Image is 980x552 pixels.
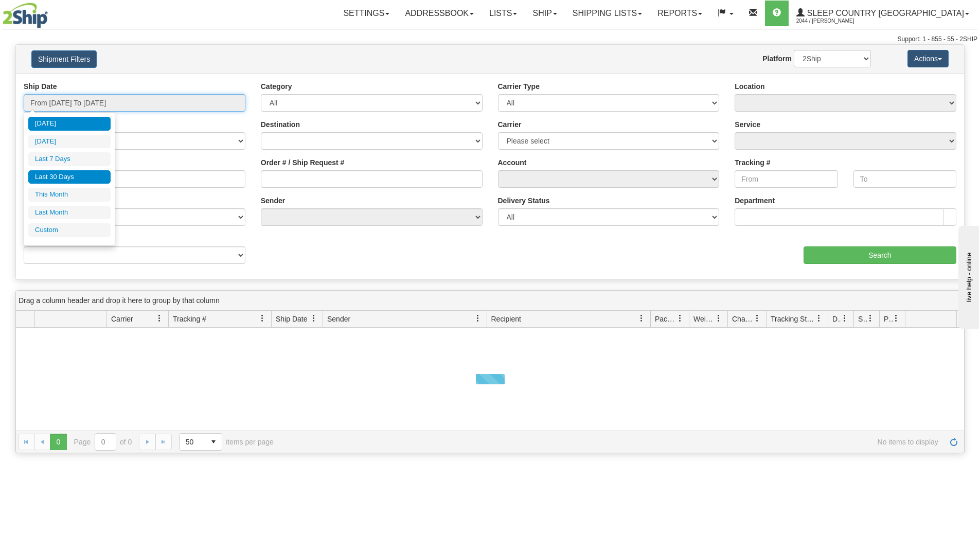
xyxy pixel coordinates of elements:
label: Carrier Type [498,81,540,92]
a: Pickup Status filter column settings [887,310,905,327]
span: No items to display [288,438,938,446]
div: Support: 1 - 855 - 55 - 2SHIP [3,35,977,44]
input: To [853,170,956,188]
label: Department [735,195,775,206]
div: grid grouping header [16,291,964,311]
span: Ship Date [276,314,307,324]
span: Tracking Status [771,314,815,324]
a: Settings [335,1,397,26]
label: Platform [762,54,792,64]
li: This Month [28,188,111,202]
input: Search [804,246,956,264]
label: Account [498,157,527,168]
a: Ship [525,1,564,26]
li: Last 7 Days [28,152,111,166]
label: Ship Date [24,81,57,92]
span: Page of 0 [74,433,132,451]
a: Charge filter column settings [749,310,766,327]
span: 2044 / [PERSON_NAME] [796,16,874,26]
img: logo2044.jpg [3,3,48,28]
iframe: chat widget [956,223,979,328]
span: Page sizes drop down [179,433,222,451]
a: Refresh [946,434,962,450]
span: Tracking # [173,314,206,324]
a: Sleep Country [GEOGRAPHIC_DATA] 2044 / [PERSON_NAME] [789,1,977,26]
label: Destination [261,119,300,130]
a: Delivery Status filter column settings [836,310,853,327]
span: Sender [327,314,350,324]
a: Ship Date filter column settings [305,310,323,327]
span: Charge [732,314,754,324]
label: Carrier [498,119,522,130]
li: Custom [28,223,111,237]
span: Sleep Country [GEOGRAPHIC_DATA] [805,9,964,17]
label: Service [735,119,760,130]
li: Last 30 Days [28,170,111,184]
a: Reports [650,1,710,26]
a: Recipient filter column settings [633,310,650,327]
span: Shipment Issues [858,314,867,324]
div: live help - online [8,9,95,16]
li: Last Month [28,206,111,220]
label: Order # / Ship Request # [261,157,345,168]
span: Packages [655,314,676,324]
span: 50 [186,437,199,447]
a: Shipping lists [565,1,650,26]
a: Tracking # filter column settings [254,310,271,327]
label: Tracking # [735,157,770,168]
span: Carrier [111,314,133,324]
button: Actions [907,50,949,67]
span: Delivery Status [832,314,841,324]
label: Sender [261,195,285,206]
span: Pickup Status [884,314,893,324]
a: Sender filter column settings [469,310,487,327]
li: [DATE] [28,117,111,131]
a: Addressbook [397,1,482,26]
span: select [205,434,222,450]
a: Carrier filter column settings [151,310,168,327]
button: Shipment Filters [31,50,97,68]
span: items per page [179,433,274,451]
a: Tracking Status filter column settings [810,310,828,327]
a: Lists [482,1,525,26]
a: Weight filter column settings [710,310,727,327]
li: [DATE] [28,135,111,149]
span: Weight [693,314,715,324]
input: From [735,170,838,188]
a: Packages filter column settings [671,310,689,327]
label: Delivery Status [498,195,550,206]
span: Recipient [491,314,521,324]
label: Location [735,81,764,92]
span: Page 0 [50,434,66,450]
label: Category [261,81,292,92]
a: Shipment Issues filter column settings [862,310,879,327]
